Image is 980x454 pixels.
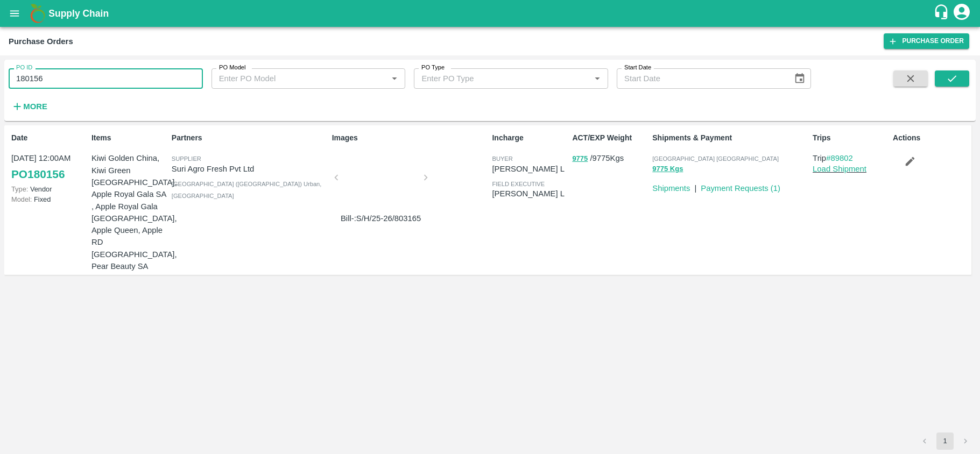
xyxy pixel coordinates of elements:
p: Actions [893,132,969,144]
div: customer-support [933,4,952,23]
button: page 1 [936,432,954,450]
button: 9775 [572,153,588,165]
span: buyer [492,155,512,162]
input: Enter PO ID [9,68,203,89]
span: field executive [492,181,545,187]
p: [PERSON_NAME] L [492,188,568,200]
a: #89802 [826,154,853,162]
a: Supply Chain [48,6,933,21]
p: Suri Agro Fresh Pvt Ltd [172,163,328,175]
p: Fixed [11,194,87,204]
p: ACT/EXP Weight [572,132,648,144]
label: PO Type [421,63,445,72]
nav: pagination navigation [914,432,976,450]
input: Enter PO Type [417,72,573,86]
label: PO Model [219,63,246,72]
span: [GEOGRAPHIC_DATA] [GEOGRAPHIC_DATA] [652,155,779,162]
div: Purchase Orders [9,34,73,48]
p: Vendor [11,184,87,194]
div: | [690,178,696,194]
b: Supply Chain [48,8,109,19]
p: Trip [813,152,889,164]
p: Kiwi Golden China, Kiwi Green [GEOGRAPHIC_DATA], Apple Royal Gala SA , Apple Royal Gala [GEOGRAPH... [91,152,167,272]
a: PO180156 [11,165,65,184]
a: Shipments [652,184,690,193]
img: logo [27,3,48,24]
p: Date [11,132,87,144]
a: Load Shipment [813,165,866,173]
p: [PERSON_NAME] L [492,163,568,175]
p: Items [91,132,167,144]
p: Bill-:S/H/25-26/803165 [341,212,421,224]
input: Start Date [617,68,785,89]
span: Supplier [172,155,201,162]
button: Choose date [789,68,810,89]
span: Model: [11,195,32,203]
p: Incharge [492,132,568,144]
button: More [9,97,50,116]
button: Open [387,72,401,86]
label: PO ID [16,63,32,72]
p: Partners [172,132,328,144]
input: Enter PO Model [215,72,371,86]
a: Payment Requests (1) [701,184,780,193]
div: account of current user [952,2,971,25]
a: Purchase Order [884,33,969,49]
p: Trips [813,132,889,144]
button: open drawer [2,1,27,26]
button: 9775 Kgs [652,163,683,175]
strong: More [23,102,47,111]
span: [GEOGRAPHIC_DATA] ([GEOGRAPHIC_DATA]) Urban , [GEOGRAPHIC_DATA] [172,181,322,199]
p: Shipments & Payment [652,132,808,144]
label: Start Date [624,63,651,72]
p: Images [332,132,488,144]
p: [DATE] 12:00AM [11,152,87,164]
button: Open [590,72,604,86]
span: Type: [11,185,28,193]
p: / 9775 Kgs [572,152,648,165]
